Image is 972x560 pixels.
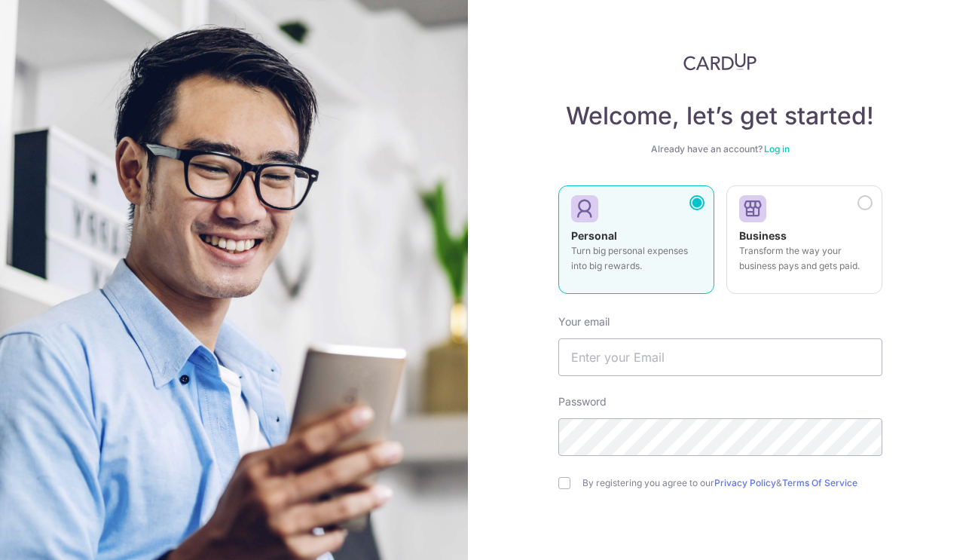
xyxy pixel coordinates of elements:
strong: Business [739,229,787,242]
a: Business Transform the way your business pays and gets paid. [726,185,882,303]
label: Your email [558,314,610,329]
img: CardUp Logo [683,53,757,71]
a: Terms Of Service [782,477,857,488]
input: Enter your Email [558,338,882,376]
label: By registering you agree to our & [582,477,882,489]
p: Turn big personal expenses into big rewards. [571,243,701,274]
a: Personal Turn big personal expenses into big rewards. [558,185,714,303]
h4: Welcome, let’s get started! [558,101,882,131]
div: Already have an account? [558,143,882,155]
a: Privacy Policy [714,477,776,488]
p: Transform the way your business pays and gets paid. [739,243,870,274]
a: Log in [764,143,790,155]
strong: Personal [571,229,617,242]
label: Password [558,394,607,409]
